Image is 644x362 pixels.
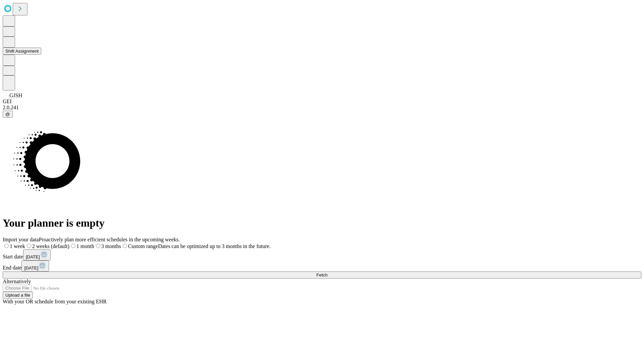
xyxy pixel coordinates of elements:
[3,292,33,299] button: Upload a file
[32,243,69,249] span: 2 weeks (default)
[24,265,38,270] span: [DATE]
[3,48,41,55] button: Shift Assignment
[3,279,31,284] span: Alternatively
[3,237,39,242] span: Import your data
[21,260,49,271] button: [DATE]
[158,243,270,249] span: Dates can be optimized up to 3 months in the future.
[3,105,641,111] div: 2.0.241
[3,299,107,304] span: With your OR schedule from your existing EHR
[76,243,94,249] span: 1 month
[128,243,158,249] span: Custom range
[101,243,121,249] span: 3 months
[123,244,127,248] input: Custom rangeDates can be optimized up to 3 months in the future.
[316,273,327,278] span: Fetch
[5,112,10,117] span: @
[26,254,40,259] span: [DATE]
[3,217,641,229] h1: Your planner is empty
[27,244,31,248] input: 2 weeks (default)
[3,99,641,105] div: GEI
[39,237,180,242] span: Proactively plan more efficient schedules in the upcoming weeks.
[3,249,641,260] div: Start date
[3,260,641,271] div: End date
[4,244,9,248] input: 1 week
[23,249,51,260] button: [DATE]
[3,111,13,118] button: @
[3,271,641,279] button: Fetch
[10,243,25,249] span: 1 week
[96,244,100,248] input: 3 months
[71,244,75,248] input: 1 month
[9,93,22,98] span: GJSH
